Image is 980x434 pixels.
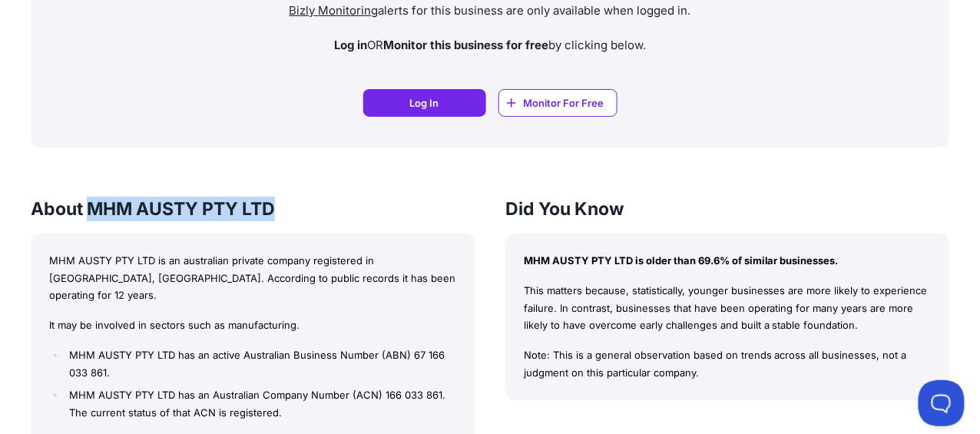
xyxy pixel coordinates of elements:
p: MHM AUSTY PTY LTD is older than 69.6% of similar businesses. [524,252,931,270]
h3: Did You Know [505,197,949,221]
p: Note: This is a general observation based on trends across all businesses, not a judgment on this... [524,346,931,382]
a: Monitor For Free [498,89,617,117]
p: alerts for this business are only available when logged in. [43,2,937,20]
h3: About MHM AUSTY PTY LTD [31,197,475,221]
strong: Monitor this business for free [383,38,548,52]
li: MHM AUSTY PTY LTD has an active Australian Business Number (ABN) 67 166 033 861. [65,346,456,382]
p: It may be involved in sectors such as manufacturing. [49,316,456,334]
strong: Log in [334,38,367,52]
p: This matters because, statistically, younger businesses are more likely to experience failure. In... [524,282,931,334]
a: Log In [363,89,486,117]
a: Bizly Monitoring [290,3,379,18]
li: MHM AUSTY PTY LTD has an Australian Company Number (ACN) 166 033 861. The current status of that ... [65,386,456,422]
span: Log In [410,95,439,111]
iframe: Toggle Customer Support [919,380,965,426]
p: MHM AUSTY PTY LTD is an australian private company registered in [GEOGRAPHIC_DATA], [GEOGRAPHIC_D... [49,252,456,304]
p: OR by clicking below. [43,37,937,55]
span: Monitor For Free [524,95,604,111]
